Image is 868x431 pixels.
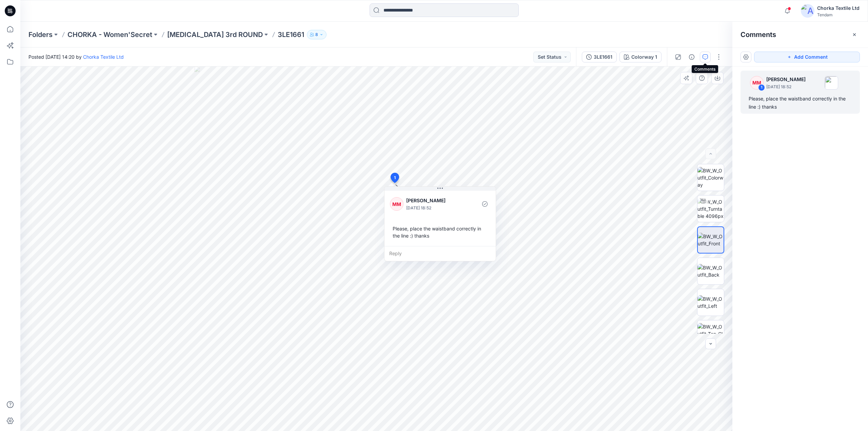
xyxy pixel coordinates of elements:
[83,54,124,60] a: Chorka Textile Ltd
[619,52,662,62] button: Colorway 1
[167,30,263,39] a: [MEDICAL_DATA] 3rd ROUND
[686,52,697,62] button: Details
[697,167,724,188] img: BW_W_Outfit_Colorway
[698,233,724,247] img: BW_W_Outfit_Front
[594,53,612,61] div: 3LE1661
[307,30,327,39] button: 8
[278,30,304,39] p: 3LE1661
[758,84,765,91] div: 1
[754,52,860,62] button: Add Comment
[582,52,617,62] button: 3LE1661
[750,76,764,90] div: MM
[697,264,724,278] img: BW_W_Outfit_Back
[817,12,860,17] div: Tendam
[631,53,657,61] div: Colorway 1
[390,222,490,242] div: Please, place the waistband correctly in the line :) thanks
[801,4,814,18] img: avatar
[315,31,318,38] p: 8
[697,295,724,310] img: BW_W_Outfit_Left
[749,95,852,111] div: Please, place the waistband correctly in the line :) thanks
[817,4,860,12] div: Chorka Textile Ltd
[697,198,724,220] img: BW_W_Outfit_Turntable 4096px
[384,246,496,261] div: Reply
[697,323,724,344] img: BW_W_Outfit_Top_CloseUp
[390,197,403,211] div: MM
[406,196,461,205] p: [PERSON_NAME]
[741,31,776,39] h2: Comments
[67,30,152,39] a: CHORKA - Women'Secret
[406,205,461,211] p: [DATE] 18:52
[766,75,806,83] p: [PERSON_NAME]
[766,83,806,90] p: [DATE] 18:52
[394,175,396,181] span: 1
[28,30,53,39] a: Folders
[28,53,124,60] span: Posted [DATE] 14:20 by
